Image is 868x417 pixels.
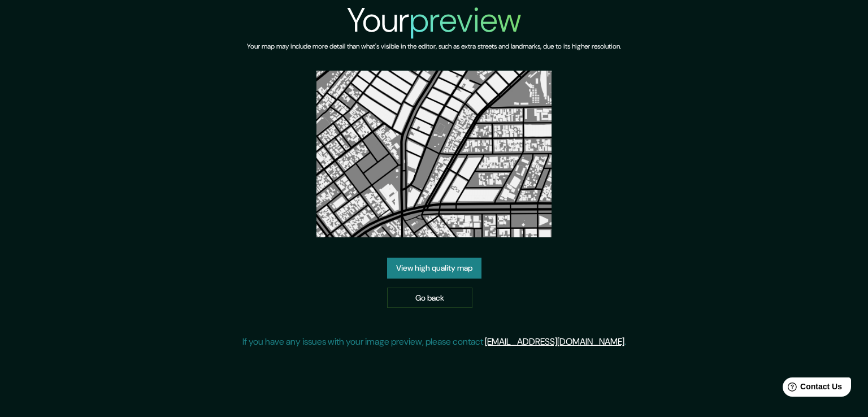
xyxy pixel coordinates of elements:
iframe: Help widget launcher [767,373,856,405]
img: created-map-preview [316,71,552,237]
a: View high quality map [387,258,481,279]
h6: Your map may include more detail than what's visible in the editor, such as extra streets and lan... [247,41,621,53]
p: If you have any issues with your image preview, please contact . [242,335,626,349]
a: [EMAIL_ADDRESS][DOMAIN_NAME] [485,336,624,347]
a: Go back [387,288,472,309]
